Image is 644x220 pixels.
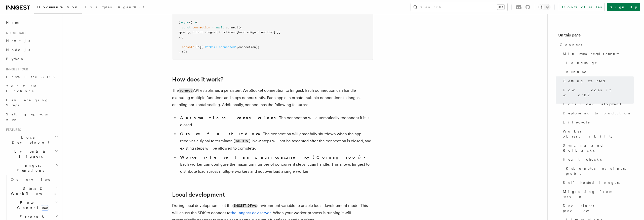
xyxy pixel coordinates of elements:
[180,131,260,136] strong: Graceful shutdown
[34,2,82,14] a: Documentation
[561,109,634,118] a: Deploying to production
[4,54,59,63] a: Python
[236,45,238,49] span: ,
[4,128,21,132] span: Features
[203,45,236,49] span: 'Worker: connected'
[179,89,193,93] code: connect
[6,84,36,93] span: Your first Functions
[194,45,201,49] span: .log
[4,81,59,96] a: Your first Functions
[82,2,115,14] a: Examples
[4,31,26,35] span: Quick start
[560,42,582,47] span: Connect
[6,20,20,25] span: Home
[563,203,634,213] span: Developer preview
[558,40,634,49] a: Connect
[4,133,59,147] button: Local Development
[566,166,634,176] span: Kubernetes readiness probe
[196,21,198,24] span: {
[564,58,634,67] a: Language
[41,205,49,211] span: new
[561,141,634,155] a: Syncing and Rollbacks
[4,135,55,145] span: Local Development
[4,67,28,71] span: Inngest tour
[85,5,112,9] span: Examples
[563,102,621,107] span: Local development
[201,45,203,49] span: (
[180,115,276,120] strong: Automatic re-connections
[561,178,634,187] a: Self hosted Inngest
[4,147,59,161] button: Events & Triggers
[564,67,634,76] a: Runtime
[9,175,59,184] a: Overview
[564,164,634,178] a: Kubernetes readiness probe
[226,26,238,29] span: connect
[217,30,219,34] span: ,
[4,161,59,175] button: Inngest Functions
[6,48,30,52] span: Node.js
[189,21,192,24] span: ()
[563,157,602,162] span: Health checks
[235,30,236,34] span: :
[230,210,271,215] a: the Inngest dev server
[4,18,59,27] a: Home
[411,3,507,11] button: Search...⌘K
[561,201,634,215] a: Developer preview
[566,69,587,74] span: Runtime
[561,49,634,58] a: Minimum requirements
[561,76,634,85] a: Getting started
[561,100,634,109] a: Local development
[9,184,59,198] button: Steps & Workflows
[235,139,249,143] code: SIGTERM
[9,200,55,210] span: Flow Control
[4,36,59,45] a: Next.js
[203,30,205,34] span: :
[4,110,59,124] a: Setting up your app
[6,98,49,107] span: Leveraging Steps
[561,187,634,201] a: Migrating from serve
[179,154,373,175] li: - Each worker can configure the maximum number of concurrent steps it can handle. This allows Inn...
[180,21,189,24] span: async
[238,45,259,49] span: connection);
[6,75,58,79] span: Install the SDK
[4,72,59,81] a: Install the SDK
[236,30,280,34] span: [handleSignupFunction] }]
[561,85,634,100] a: How does it work?
[179,130,373,152] li: - The connection will gracefully shutdown when the app receives a signal to terminate ( ). New st...
[172,87,373,108] p: The API establishes a persistent WebSocket connection to Inngest. Each connection can handle exec...
[212,26,214,29] span: =
[563,120,590,125] span: Lifecycle
[561,155,634,164] a: Health checks
[182,26,191,29] span: const
[563,180,620,185] span: Self hosted Inngest
[563,111,631,116] span: Deploying to production
[192,26,210,29] span: connection
[172,191,225,198] a: Local development
[192,21,196,24] span: =>
[37,5,79,9] span: Documentation
[6,39,30,43] span: Next.js
[4,45,59,54] a: Node.js
[205,30,217,34] span: inngest
[9,198,59,212] button: Flow Controlnew
[233,204,257,208] code: INNGEST_DEV=1
[185,30,187,34] span: :
[180,155,364,160] strong: Worker-level maximum concurrency (Coming soon)
[563,78,606,83] span: Getting started
[9,186,56,196] span: Steps & Workflows
[558,32,634,40] h4: On this page
[178,50,187,54] span: })();
[561,118,634,127] a: Lifecycle
[559,3,605,11] a: Contact sales
[563,87,634,98] span: How does it work?
[178,21,180,24] span: (
[6,112,49,121] span: Setting up your app
[561,127,634,141] a: Worker observability
[182,45,194,49] span: console
[178,30,185,34] span: apps
[4,163,54,173] span: Inngest Functions
[172,76,223,83] a: How does it work?
[6,57,24,61] span: Python
[563,129,634,139] span: Worker observability
[566,60,597,65] span: Language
